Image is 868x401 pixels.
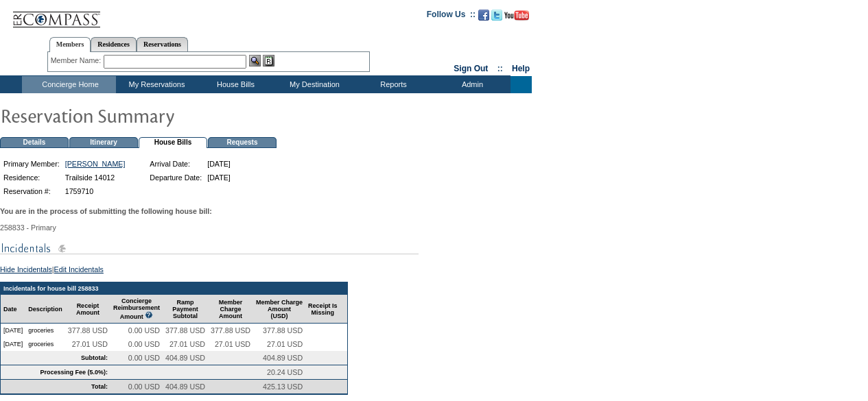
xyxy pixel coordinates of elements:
a: Residences [91,37,137,51]
span: 27.01 USD [72,340,108,348]
td: groceries [25,337,65,351]
span: 404.89 USD [165,354,205,362]
span: 27.01 USD [169,340,205,348]
td: My Destination [274,76,353,93]
td: Concierge Home [22,76,116,93]
td: Processing Fee (5.0%): [1,365,110,380]
span: 377.88 USD [263,326,303,335]
td: Receipt Amount [65,295,110,324]
td: Reports [353,76,432,93]
a: Edit Incidentals [54,265,104,274]
img: View [249,55,261,66]
td: Trailside 14012 [63,171,128,184]
td: My Reservations [116,76,195,93]
a: Become our fan on Facebook [478,14,489,22]
td: Arrival Date: [148,158,204,170]
td: Total: [1,380,110,394]
td: Description [25,295,65,324]
td: Date [1,295,25,324]
span: 0.00 USD [128,382,160,391]
td: Requests [208,137,277,148]
img: questionMark_lightBlue.gif [145,311,153,319]
span: 404.89 USD [263,354,303,362]
span: 20.24 USD [267,368,303,376]
td: House Bills [195,76,274,93]
span: 404.89 USD [165,382,205,391]
td: Ramp Payment Subtotal [163,295,208,324]
td: Subtotal: [1,351,110,365]
span: 377.88 USD [68,326,108,335]
img: Subscribe to our YouTube Channel [504,10,529,21]
td: Reservation #: [1,185,62,197]
td: groceries [25,324,65,337]
a: Follow us on Twitter [491,14,502,22]
td: 1759710 [63,185,128,197]
td: [DATE] [1,324,25,337]
span: :: [497,64,503,73]
td: Itinerary [69,137,138,148]
a: [PERSON_NAME] [65,160,126,168]
span: 27.01 USD [267,340,303,348]
td: House Bills [139,137,207,148]
div: Member Name: [51,55,104,66]
span: 0.00 USD [128,340,160,348]
td: Concierge Reimbursement Amount [110,295,163,324]
td: [DATE] [205,171,233,184]
img: Follow us on Twitter [491,10,502,21]
td: Primary Member: [1,158,62,170]
td: Departure Date: [148,171,204,184]
span: 425.13 USD [263,382,303,391]
span: 0.00 USD [128,354,160,362]
a: Members [49,37,91,52]
span: 377.88 USD [211,326,250,335]
a: Help [512,64,530,73]
span: 0.00 USD [128,326,160,335]
td: Member Charge Amount (USD) [253,295,305,324]
td: [DATE] [1,337,25,351]
span: 377.88 USD [165,326,205,335]
td: Follow Us :: [427,8,476,25]
td: Residence: [1,171,62,184]
a: Reservations [137,37,188,51]
td: Receipt Is Missing [305,295,340,324]
td: [DATE] [205,158,233,170]
img: Become our fan on Facebook [478,10,489,21]
td: Incidentals for house bill 258833 [1,282,347,295]
span: 27.01 USD [215,340,250,348]
td: Member Charge Amount [208,295,253,324]
a: Sign Out [454,64,488,73]
a: Subscribe to our YouTube Channel [504,14,529,22]
td: Admin [432,76,511,93]
img: Reservations [263,55,274,66]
